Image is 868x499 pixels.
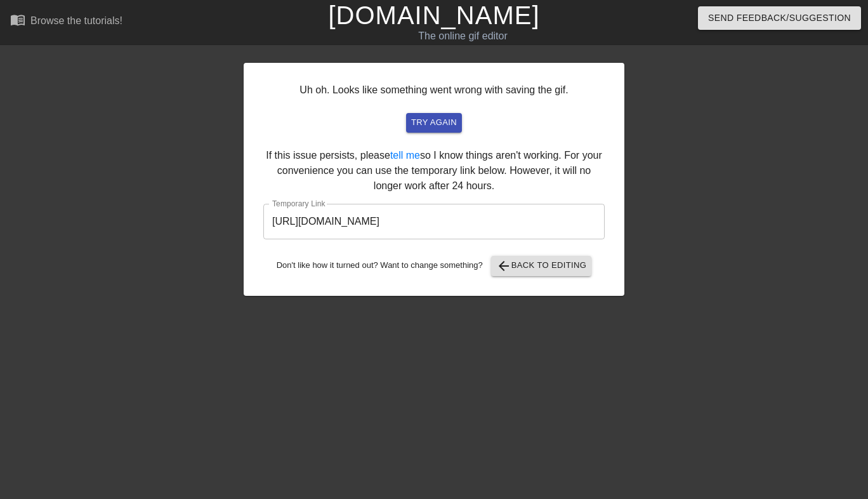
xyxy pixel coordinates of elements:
[496,258,587,274] span: Back to Editing
[263,256,605,276] div: Don't like how it turned out? Want to change something?
[10,12,25,27] span: menu_book
[390,150,420,161] a: tell me
[411,116,457,130] span: try again
[263,204,605,239] input: bare
[244,63,624,296] div: Uh oh. Looks like something went wrong with saving the gif. If this issue persists, please so I k...
[708,10,851,26] span: Send Feedback/Suggestion
[296,29,630,44] div: The online gif editor
[10,12,122,32] a: Browse the tutorials!
[496,258,511,274] span: arrow_back
[30,15,122,26] div: Browse the tutorials!
[406,113,462,133] button: try again
[491,256,592,276] button: Back to Editing
[328,1,539,29] a: [DOMAIN_NAME]
[698,6,861,30] button: Send Feedback/Suggestion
